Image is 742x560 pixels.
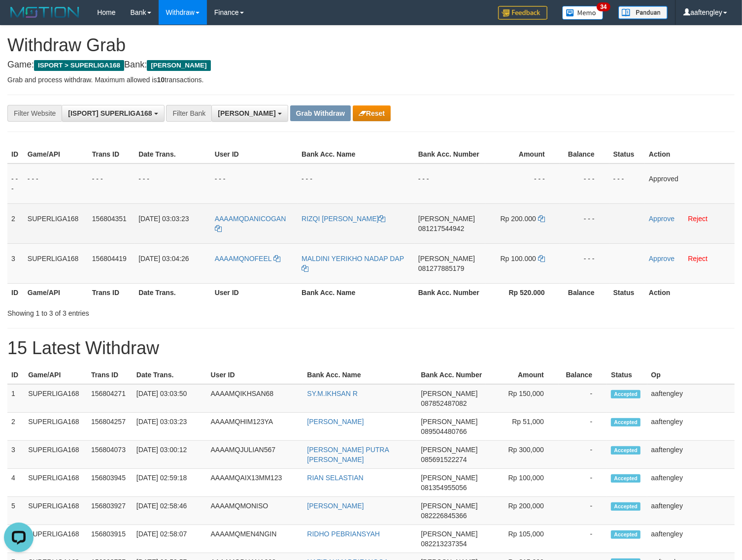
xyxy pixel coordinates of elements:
[7,497,24,525] td: 5
[307,502,364,510] a: [PERSON_NAME]
[618,6,668,19] img: panduan.png
[133,384,207,413] td: [DATE] 03:03:50
[215,255,280,263] a: AAAAMQNOFEEL
[24,145,88,164] th: Game/API
[611,446,641,455] span: Accepted
[302,255,404,272] a: MALDINI YERIKHO NADAP DAP
[421,530,477,538] span: [PERSON_NAME]
[611,474,641,483] span: Accepted
[7,469,24,497] td: 4
[414,164,485,204] td: - - -
[562,6,604,20] img: Button%20Memo.svg
[486,469,558,497] td: Rp 100,000
[87,366,133,384] th: Trans ID
[559,413,607,441] td: -
[24,497,87,525] td: SUPERLIGA168
[559,497,607,525] td: -
[68,109,152,117] span: [ISPORT] SUPERLIGA168
[24,525,87,553] td: SUPERLIGA168
[597,2,610,11] span: 34
[7,5,82,20] img: MOTION_logo.png
[24,413,87,441] td: SUPERLIGA168
[560,203,609,243] td: - - -
[417,366,486,384] th: Bank Acc. Number
[421,484,467,492] span: Copy 081354955056 to clipboard
[24,384,87,413] td: SUPERLIGA168
[647,497,735,525] td: aaftengley
[87,441,133,469] td: 156804073
[307,390,357,397] a: SY.M.IKHSAN R
[418,255,475,263] span: [PERSON_NAME]
[609,283,645,301] th: Status
[303,366,417,384] th: Bank Acc. Name
[34,60,124,71] span: ISPORT > SUPERLIGA168
[559,366,607,384] th: Balance
[87,469,133,497] td: 156803945
[215,255,271,263] span: AAAAMQNOFEEL
[24,243,88,283] td: SUPERLIGA168
[611,418,641,427] span: Accepted
[7,60,735,70] h4: Game: Bank:
[135,145,211,164] th: Date Trans.
[7,413,24,441] td: 2
[138,215,189,223] span: [DATE] 03:03:23
[166,105,211,122] div: Filter Bank
[24,203,88,243] td: SUPERLIGA168
[486,441,558,469] td: Rp 300,000
[649,255,675,263] a: Approve
[538,215,545,223] a: Copy 200000 to clipboard
[207,525,304,553] td: AAAAMQMEN4NGIN
[538,255,545,263] a: Copy 100000 to clipboard
[87,497,133,525] td: 156803927
[486,497,558,525] td: Rp 200,000
[559,384,607,413] td: -
[7,283,24,301] th: ID
[307,446,389,463] a: [PERSON_NAME] PUTRA [PERSON_NAME]
[485,145,560,164] th: Amount
[207,413,304,441] td: AAAAMQHIM123YA
[7,35,735,55] h1: Withdraw Grab
[485,164,560,204] td: - - -
[87,413,133,441] td: 156804257
[485,283,560,301] th: Rp 520.000
[486,413,558,441] td: Rp 51,000
[87,525,133,553] td: 156803915
[307,474,363,482] a: RIAN SELASTIAN
[157,76,165,84] strong: 10
[7,75,735,85] p: Grab and process withdraw. Maximum allowed is transactions.
[421,456,467,463] span: Copy 085691522274 to clipboard
[421,446,477,454] span: [PERSON_NAME]
[645,283,735,301] th: Action
[421,502,477,510] span: [PERSON_NAME]
[647,384,735,413] td: aaftengley
[649,215,675,223] a: Approve
[133,366,207,384] th: Date Trans.
[498,6,547,20] img: Feedback.jpg
[421,390,477,397] span: [PERSON_NAME]
[7,366,24,384] th: ID
[7,203,24,243] td: 2
[207,366,304,384] th: User ID
[207,497,304,525] td: AAAAMQMONISO
[421,399,467,407] span: Copy 087852487082 to clipboard
[302,215,385,223] a: RIZQI [PERSON_NAME]
[647,366,735,384] th: Op
[135,283,211,301] th: Date Trans.
[486,366,558,384] th: Amount
[133,497,207,525] td: [DATE] 02:58:46
[218,109,275,117] span: [PERSON_NAME]
[559,525,607,553] td: -
[647,413,735,441] td: aaftengley
[88,145,135,164] th: Trans ID
[298,145,414,164] th: Bank Acc. Name
[7,338,735,358] h1: 15 Latest Withdraw
[560,164,609,204] td: - - -
[133,413,207,441] td: [DATE] 03:03:23
[215,215,286,223] span: AAAAMQDANICOGAN
[211,145,298,164] th: User ID
[24,469,87,497] td: SUPERLIGA168
[647,525,735,553] td: aaftengley
[298,283,414,301] th: Bank Acc. Name
[298,164,414,204] td: - - -
[215,215,286,232] a: AAAAMQDANICOGAN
